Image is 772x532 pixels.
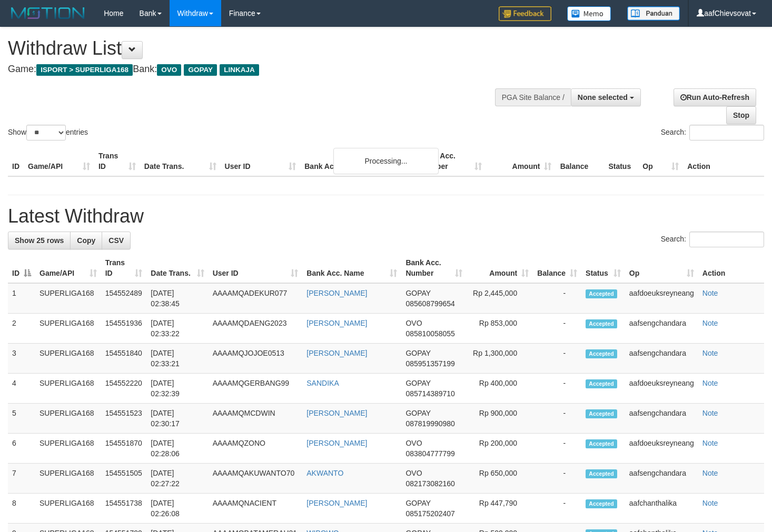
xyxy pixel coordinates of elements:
[533,494,581,524] td: -
[8,253,35,283] th: ID: activate to sort column descending
[101,464,147,494] td: 154551505
[405,409,430,417] span: GOPAY
[405,439,422,447] span: OVO
[8,125,88,140] label: Show entries
[94,146,140,176] th: Trans ID
[306,439,367,447] a: [PERSON_NAME]
[8,344,35,374] td: 3
[35,434,101,464] td: SUPERLIGA168
[586,379,617,388] span: Accepted
[625,283,698,314] td: aafdoeuksreyneang
[24,146,94,176] th: Game/API
[467,374,533,404] td: Rp 400,000
[702,499,718,507] a: Note
[674,88,756,106] a: Run Auto-Refresh
[8,464,35,494] td: 7
[405,349,430,357] span: GOPAY
[8,64,504,75] h4: Game: Bank:
[146,314,208,344] td: [DATE] 02:33:22
[586,319,617,328] span: Accepted
[184,64,217,76] span: GOPAY
[499,6,551,21] img: Feedback.jpg
[101,344,147,374] td: 154551840
[306,349,367,357] a: [PERSON_NAME]
[405,509,454,518] span: Copy 085175202407 to clipboard
[533,464,581,494] td: -
[146,434,208,464] td: [DATE] 02:28:06
[405,359,454,368] span: Copy 085951357199 to clipboard
[209,464,303,494] td: AAAAMQAKUWANTO70
[209,494,303,524] td: AAAAMQNACIENT
[405,389,454,398] span: Copy 085714389710 to clipboard
[726,106,756,124] a: Stop
[467,464,533,494] td: Rp 650,000
[467,314,533,344] td: Rp 853,000
[333,148,439,174] div: Processing...
[625,374,698,404] td: aafdoeuksreyneang
[495,88,571,106] div: PGA Site Balance /
[35,464,101,494] td: SUPERLIGA168
[209,434,303,464] td: AAAAMQZONO
[146,494,208,524] td: [DATE] 02:26:08
[405,289,430,297] span: GOPAY
[702,439,718,447] a: Note
[35,344,101,374] td: SUPERLIGA168
[405,319,422,327] span: OVO
[702,319,718,327] a: Note
[467,434,533,464] td: Rp 200,000
[35,404,101,434] td: SUPERLIGA168
[625,464,698,494] td: aafsengchandara
[146,283,208,314] td: [DATE] 02:38:45
[533,404,581,434] td: -
[586,349,617,358] span: Accepted
[70,232,102,249] a: Copy
[77,236,95,245] span: Copy
[467,253,533,283] th: Amount: activate to sort column ascending
[571,88,641,106] button: None selected
[220,64,259,76] span: LINKAJA
[35,253,101,283] th: Game/API: activate to sort column ascending
[101,314,147,344] td: 154551936
[627,6,680,21] img: panduan.png
[146,404,208,434] td: [DATE] 02:30:17
[683,146,764,176] th: Action
[306,409,367,417] a: [PERSON_NAME]
[486,146,556,176] th: Amount
[625,404,698,434] td: aafsengchandara
[702,379,718,387] a: Note
[586,439,617,448] span: Accepted
[533,434,581,464] td: -
[221,146,301,176] th: User ID
[8,374,35,404] td: 4
[638,146,683,176] th: Op
[467,344,533,374] td: Rp 1,300,000
[405,449,454,458] span: Copy 083804777799 to clipboard
[586,469,617,478] span: Accepted
[146,344,208,374] td: [DATE] 02:33:21
[689,125,764,140] input: Search:
[578,93,628,102] span: None selected
[533,374,581,404] td: -
[533,253,581,283] th: Balance: activate to sort column ascending
[625,434,698,464] td: aafdoeuksreyneang
[581,253,625,283] th: Status: activate to sort column ascending
[209,404,303,434] td: AAAAMQMCDWIN
[625,253,698,283] th: Op: activate to sort column ascending
[8,232,71,249] a: Show 25 rows
[405,419,454,428] span: Copy 087819990980 to clipboard
[8,146,24,176] th: ID
[35,374,101,404] td: SUPERLIGA168
[8,434,35,464] td: 6
[209,374,303,404] td: AAAAMQGERBANG99
[586,499,617,508] span: Accepted
[702,289,718,297] a: Note
[586,409,617,418] span: Accepted
[702,349,718,357] a: Note
[35,494,101,524] td: SUPERLIGA168
[8,5,88,21] img: MOTION_logo.png
[467,404,533,434] td: Rp 900,000
[405,479,454,488] span: Copy 082173082160 to clipboard
[8,38,504,59] h1: Withdraw List
[533,344,581,374] td: -
[604,146,638,176] th: Status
